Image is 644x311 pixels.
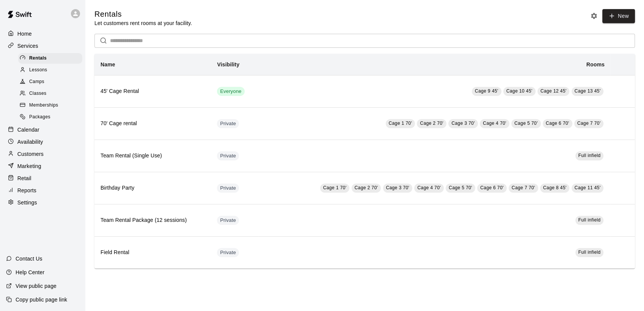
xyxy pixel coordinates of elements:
[17,30,32,38] p: Home
[16,296,67,303] p: Copy public page link
[217,151,239,160] div: This service is hidden, and can only be accessed via a direct link
[18,112,82,123] div: Packages
[217,248,239,257] div: This service is hidden, and can only be accessed via a direct link
[514,121,538,126] span: Cage 5 70'
[578,217,601,223] span: Full infield
[17,199,37,206] p: Settings
[602,9,635,23] a: New
[6,124,79,135] a: Calendar
[17,187,36,194] p: Reports
[217,119,239,128] div: This service is hidden, and can only be accessed via a direct link
[217,217,239,224] span: Private
[16,269,44,276] p: Help Center
[217,184,239,193] div: This service is hidden, and can only be accessed via a direct link
[217,61,239,68] b: Visibility
[17,42,38,50] p: Services
[18,100,85,112] a: Memberships
[575,88,601,94] span: Cage 13 45'
[475,88,498,94] span: Cage 9 45'
[451,121,475,126] span: Cage 3 70'
[420,121,443,126] span: Cage 2 70'
[29,78,44,86] span: Camps
[355,185,378,190] span: Cage 2 70'
[29,113,50,121] span: Packages
[18,112,85,123] a: Packages
[17,162,41,170] p: Marketing
[575,185,601,190] span: Cage 11 45'
[29,90,46,97] span: Classes
[217,216,239,225] div: This service is hidden, and can only be accessed via a direct link
[18,64,85,76] a: Lessons
[6,173,79,184] a: Retail
[540,88,567,94] span: Cage 12 45'
[101,152,205,160] h6: Team Rental (Single Use)
[17,150,44,158] p: Customers
[6,40,79,52] a: Services
[18,53,82,64] div: Rentals
[18,65,82,75] div: Lessons
[217,152,239,160] span: Private
[546,121,569,126] span: Cage 6 70'
[217,120,239,127] span: Private
[16,255,42,262] p: Contact Us
[480,185,504,190] span: Cage 6 70'
[29,66,47,74] span: Lessons
[17,174,31,182] p: Retail
[6,185,79,196] a: Reports
[18,88,82,99] div: Classes
[6,148,79,160] a: Customers
[588,10,600,22] button: Rental settings
[94,54,635,269] table: simple table
[94,19,192,27] p: Let customers rent rooms at your facility.
[101,61,115,68] b: Name
[483,121,506,126] span: Cage 4 70'
[217,185,239,192] span: Private
[6,197,79,208] a: Settings
[18,76,85,88] a: Camps
[449,185,472,190] span: Cage 5 70'
[577,121,601,126] span: Cage 7 70'
[506,88,532,94] span: Cage 10 45'
[217,88,244,95] span: Everyone
[386,185,410,190] span: Cage 3 70'
[543,185,567,190] span: Cage 8 45'
[6,136,79,148] a: Availability
[512,185,535,190] span: Cage 7 70'
[17,138,43,146] p: Availability
[6,160,79,172] a: Marketing
[578,250,601,255] span: Full infield
[29,102,58,109] span: Memberships
[101,216,205,225] h6: Team Rental Package (12 sessions)
[29,55,47,62] span: Rentals
[217,249,239,256] span: Private
[94,9,192,19] h5: Rentals
[6,28,79,39] a: Home
[101,119,205,128] h6: 70' Cage rental
[101,87,205,96] h6: 45' Cage Rental
[18,100,82,111] div: Memberships
[18,52,85,64] a: Rentals
[101,184,205,192] h6: Birthday Party
[18,77,82,87] div: Camps
[17,126,39,134] p: Calendar
[578,153,601,158] span: Full infield
[389,121,412,126] span: Cage 1 70'
[101,248,205,257] h6: Field Rental
[586,61,605,68] b: Rooms
[16,282,57,290] p: View public page
[18,88,85,100] a: Classes
[323,185,347,190] span: Cage 1 70'
[417,185,441,190] span: Cage 4 70'
[217,87,244,96] div: This service is visible to all of your customers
